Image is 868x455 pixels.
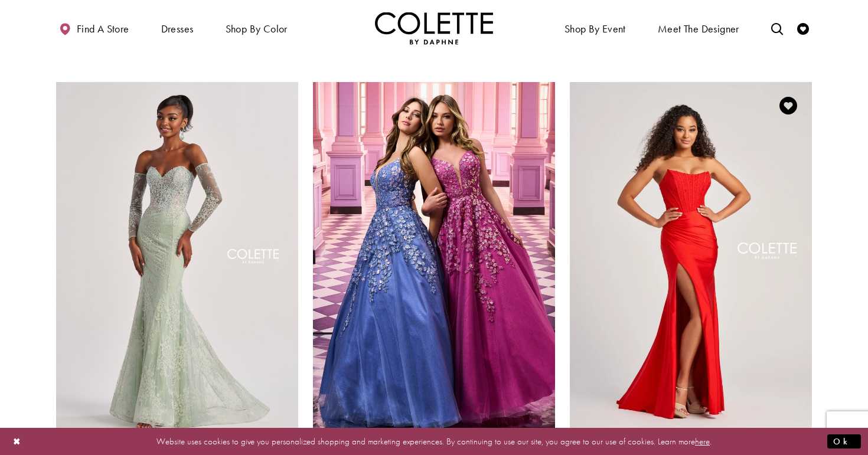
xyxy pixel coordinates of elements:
[375,12,493,44] img: Colette by Daphne
[7,431,27,451] button: Close Dialog
[827,434,861,449] button: Submit Dialog
[562,12,629,44] span: Shop By Event
[655,12,742,44] a: Meet the designer
[158,12,197,44] span: Dresses
[161,23,194,35] span: Dresses
[85,433,783,449] p: Website uses cookies to give you personalized shopping and marketing experiences. By continuing t...
[226,23,288,35] span: Shop by color
[313,82,555,434] a: Visit Colette by Daphne Style No. CL8420 Page
[56,12,132,44] a: Find a store
[658,23,739,35] span: Meet the designer
[776,93,801,118] a: Add to Wishlist
[223,12,291,44] span: Shop by color
[794,12,812,44] a: Check Wishlist
[56,82,298,434] a: Visit Colette by Daphne Style No. CL8415 Page
[375,12,493,44] a: Visit Home Page
[77,23,129,35] span: Find a store
[564,23,626,35] span: Shop By Event
[695,435,710,447] a: here
[768,12,786,44] a: Toggle search
[570,82,812,434] a: Visit Colette by Daphne Style No. CL5158 Page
